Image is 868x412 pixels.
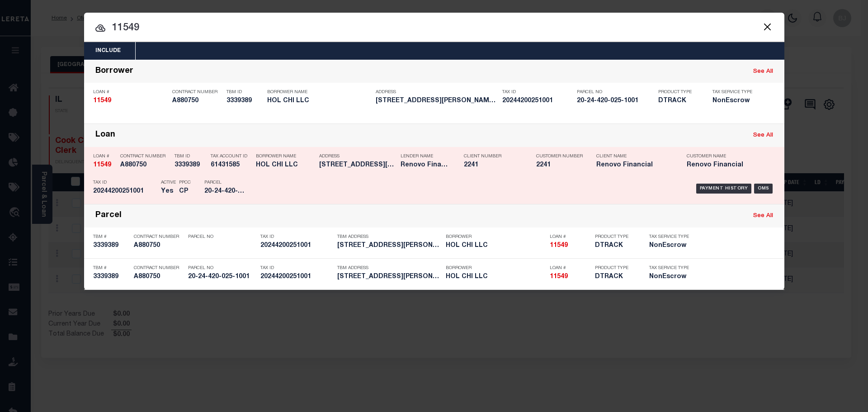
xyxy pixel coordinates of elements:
[260,242,333,250] h5: 20244200251001
[401,161,450,169] h5: Renovo Financial
[175,161,206,169] h5: 3339389
[337,265,441,271] p: TBM Address
[753,213,773,219] a: See All
[226,97,263,105] h5: 3339389
[595,242,636,250] h5: DTRACK
[649,273,690,281] h5: NonEscrow
[446,234,545,240] p: Borrower
[376,97,498,105] h5: 6921 South Oglesby Avenue #101 ...
[595,273,636,281] h5: DTRACK
[687,161,764,169] h5: Renovo Financial
[93,234,129,240] p: TBM #
[319,161,396,169] h5: 6921 South Oglesby Avenue #101 ...
[204,180,245,185] p: Parcel
[172,90,222,95] p: Contract Number
[577,90,654,95] p: Parcel No
[84,20,784,36] input: Start typing...
[260,273,333,281] h5: 20244200251001
[188,265,256,271] p: Parcel No
[179,180,191,185] p: PPCC
[93,162,111,168] strong: 11549
[376,90,498,95] p: Address
[188,234,256,240] p: Parcel No
[595,234,636,240] p: Product Type
[595,265,636,271] p: Product Type
[134,265,184,271] p: Contract Number
[93,97,168,105] h5: 11549
[536,154,583,159] p: Customer Number
[95,130,115,141] div: Loan
[696,184,752,194] div: Payment History
[687,154,764,159] p: Customer Name
[84,42,132,60] button: Include
[446,273,545,281] h5: HOL CHI LLC
[134,273,184,281] h5: A880750
[93,265,129,271] p: TBM #
[658,90,699,95] p: Product Type
[550,242,568,249] strong: 11549
[134,242,184,250] h5: A880750
[93,154,116,159] p: Loan #
[134,234,184,240] p: Contract Number
[401,154,450,159] p: Lender Name
[211,154,251,159] p: Tax Account ID
[95,66,133,77] div: Borrower
[93,188,156,195] h5: 20244200251001
[161,180,176,185] p: Active
[502,90,572,95] p: Tax ID
[93,242,129,250] h5: 3339389
[211,161,251,169] h5: 61431585
[337,273,441,281] h5: 6921 South Oglesby Avenue #101 ...
[754,184,773,194] div: OMS
[550,265,590,271] p: Loan #
[93,273,129,281] h5: 3339389
[93,90,168,95] p: Loan #
[550,234,590,240] p: Loan #
[256,154,315,159] p: Borrower Name
[204,188,245,195] h5: 20-24-420-025-1001
[446,242,545,250] h5: HOL CHI LLC
[337,234,441,240] p: TBM Address
[550,242,590,250] h5: 11549
[120,154,170,159] p: Contract Number
[179,188,191,195] h5: CP
[93,161,116,169] h5: 11549
[260,234,333,240] p: Tax ID
[120,161,170,169] h5: A880750
[226,90,263,95] p: TBM ID
[762,21,774,33] button: Close
[172,97,222,105] h5: A880750
[502,97,572,105] h5: 20244200251001
[267,97,371,105] h5: HOL CHI LLC
[319,154,396,159] p: Address
[95,211,122,221] div: Parcel
[188,273,256,281] h5: 20-24-420-025-1001
[649,242,690,250] h5: NonEscrow
[256,161,315,169] h5: HOL CHI LLC
[267,90,371,95] p: Borrower Name
[649,234,690,240] p: Tax Service Type
[550,273,590,281] h5: 11549
[93,180,156,185] p: Tax ID
[550,274,568,280] strong: 11549
[596,161,673,169] h5: Renovo Financial
[464,154,523,159] p: Client Number
[753,133,773,138] a: See All
[649,265,690,271] p: Tax Service Type
[93,98,111,104] strong: 11549
[446,265,545,271] p: Borrower
[337,242,441,250] h5: 6921 South Oglesby Avenue #101 ...
[753,69,773,75] a: See All
[712,90,758,95] p: Tax Service Type
[175,154,206,159] p: TBM ID
[161,188,175,195] h5: Yes
[658,97,699,105] h5: DTRACK
[712,97,758,105] h5: NonEscrow
[596,154,673,159] p: Client Name
[577,97,654,105] h5: 20-24-420-025-1001
[464,161,523,169] h5: 2241
[260,265,333,271] p: Tax ID
[536,161,581,169] h5: 2241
